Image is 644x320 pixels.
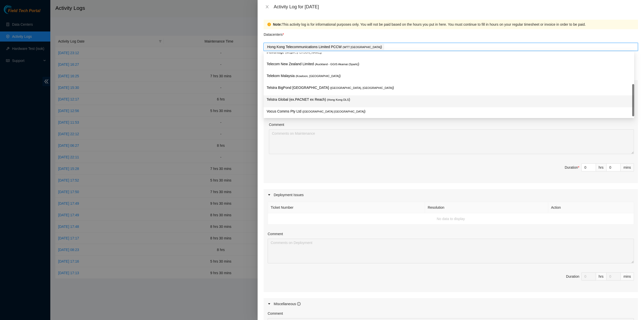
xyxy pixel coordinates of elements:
[267,23,271,26] span: exclamation-circle
[267,109,631,114] p: Vocus Comms Pty Ltd )
[621,272,634,280] div: mins
[425,202,548,213] th: Resolution
[268,302,271,305] span: caret-right
[268,311,283,316] label: Comment
[268,202,425,213] th: Ticket Number
[315,63,358,66] span: ( Auckland - GGIS Akamai (Spark)
[566,274,579,279] div: Duration
[343,46,381,49] span: ( WTT [GEOGRAPHIC_DATA]
[267,85,631,91] p: Telstra BigPond [GEOGRAPHIC_DATA] )
[267,44,382,50] p: Hong Kong Telecommunications Limited PCCW )
[268,193,271,196] span: caret-right
[265,5,269,9] span: close
[264,189,638,201] div: Deployment Issues
[267,97,631,102] p: Telstra Global (ex.PACNET ex Reach) )
[268,239,634,263] textarea: Comment
[302,110,364,113] span: ( [GEOGRAPHIC_DATA] [GEOGRAPHIC_DATA]
[565,165,579,170] div: Duration
[596,272,607,280] div: hrs
[273,22,282,27] strong: Note:
[264,298,638,310] div: Miscellaneous info-circle
[274,301,301,307] div: Miscellaneous
[264,5,271,9] button: Close
[268,213,634,225] td: No data to display
[596,163,607,171] div: hrs
[264,29,284,37] p: Datacenters
[296,75,339,78] span: ( Kowloon, [GEOGRAPHIC_DATA]
[327,98,349,101] span: ( Hong Kong DLS
[269,129,634,154] textarea: Comment
[267,61,631,67] p: Telecom New Zealand Limited )
[621,163,634,171] div: mins
[273,22,634,27] div: This activity log is for informational purposes only. You will not be paid based on the hours you...
[267,73,631,79] p: Telekom Malaysia )
[548,202,634,213] th: Action
[269,122,284,127] label: Comment
[297,302,301,306] span: info-circle
[268,231,283,237] label: Comment
[330,86,393,89] span: ( [GEOGRAPHIC_DATA], [GEOGRAPHIC_DATA]
[274,4,638,10] div: Activity Log for [DATE]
